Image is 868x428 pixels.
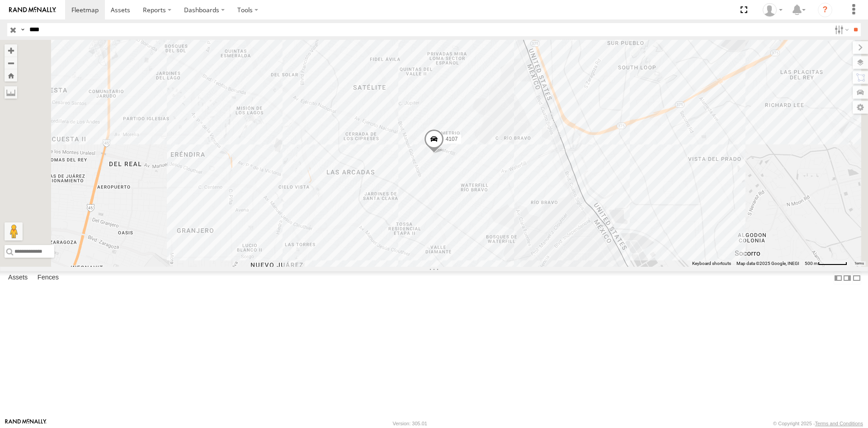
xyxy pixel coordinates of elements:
[5,69,17,82] button: Zoom Home
[5,44,17,57] button: Zoom in
[831,23,850,36] label: Search Filter Options
[759,3,786,17] div: fernando ponce
[5,222,23,240] button: Drag Pegman onto the map to open Street View
[852,271,861,284] label: Hide Summary Table
[802,260,850,267] button: Map Scale: 500 m per 61 pixels
[4,272,32,284] label: Assets
[854,262,864,265] a: Terms
[843,271,852,284] label: Dock Summary Table to the Right
[5,57,17,69] button: Zoom out
[5,86,17,99] label: Measure
[5,419,47,428] a: Visit our Website
[815,421,863,426] a: Terms and Conditions
[19,23,26,36] label: Search Query
[446,135,458,142] span: 4107
[393,421,427,426] div: Version: 305.01
[736,261,799,266] span: Map data ©2025 Google, INEGI
[853,101,868,114] label: Map Settings
[834,271,843,284] label: Dock Summary Table to the Left
[805,261,818,266] span: 500 m
[9,7,56,13] img: rand-logo.svg
[773,421,863,426] div: © Copyright 2025 -
[818,3,832,17] i: ?
[33,272,63,284] label: Fences
[692,260,731,267] button: Keyboard shortcuts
